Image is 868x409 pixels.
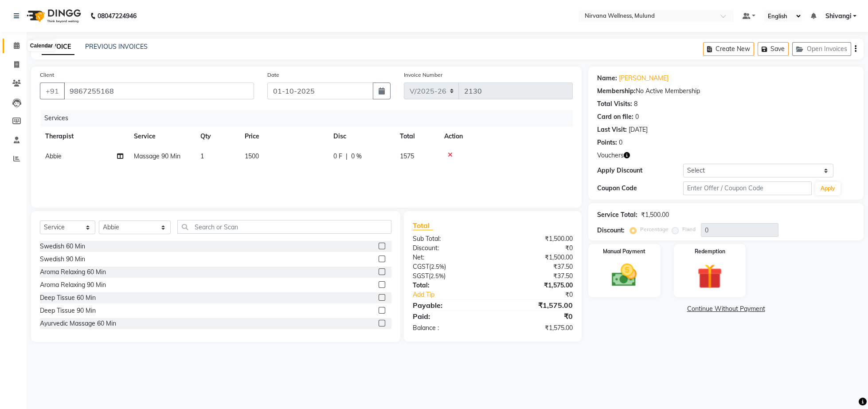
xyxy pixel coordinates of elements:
input: Search by Name/Mobile/Email/Code [64,83,254,99]
img: _gift.svg [689,261,730,292]
span: Abbie [45,152,62,160]
span: Total [413,221,433,230]
div: 0 [635,112,639,122]
div: ₹37.50 [493,262,579,271]
div: Services [41,110,579,126]
div: ₹1,575.00 [493,300,579,311]
span: 1575 [400,152,414,160]
div: Payable: [406,300,493,311]
img: _cash.svg [604,261,645,290]
span: | [346,152,348,161]
label: Date [267,71,279,79]
th: Qty [195,126,239,146]
span: 1 [200,152,204,160]
div: Sub Total: [406,234,493,244]
div: ₹0 [493,244,579,253]
img: logo [23,4,83,28]
div: ₹1,575.00 [493,281,579,290]
div: Paid: [406,311,493,322]
a: Add Tip [406,290,507,299]
label: Invoice Number [404,71,442,79]
div: ₹37.50 [493,271,579,281]
div: ( ) [406,262,493,271]
span: 0 % [351,152,362,161]
label: Fixed [682,225,696,233]
input: Search or Scan [177,220,391,234]
span: Massage 90 Min [134,152,180,160]
a: [PERSON_NAME] [619,74,669,83]
div: [DATE] [629,125,648,134]
div: Swedish 90 Min [40,255,85,264]
span: 2.5% [430,272,444,279]
button: Create New [703,42,754,56]
label: Redemption [695,248,725,256]
div: Net: [406,253,493,262]
label: Client [40,71,54,79]
span: Shivangi [825,12,851,21]
div: No Active Membership [597,87,855,96]
input: Enter Offer / Coupon Code [683,181,812,195]
a: PREVIOUS INVOICES [85,43,148,51]
label: Percentage [640,225,669,233]
div: ₹1,500.00 [493,234,579,244]
div: Discount: [597,226,625,235]
th: Disc [328,126,395,146]
span: SGST [413,272,429,280]
a: Continue Without Payment [590,304,862,314]
div: Ayurvedic Massage 60 Min [40,319,116,328]
div: Deep Tissue 60 Min [40,293,96,303]
label: Manual Payment [603,248,645,256]
div: Name: [597,74,617,83]
th: Total [395,126,439,146]
b: 08047224946 [98,4,137,28]
div: Swedish 60 Min [40,242,85,251]
div: Points: [597,138,617,147]
div: Aroma Relaxing 60 Min [40,267,106,277]
div: 0 [619,138,622,147]
button: Save [758,42,789,56]
div: Card on file: [597,112,633,122]
span: 2.5% [431,263,444,270]
div: Calendar [28,40,55,51]
span: 0 F [333,152,342,161]
div: Balance : [406,323,493,333]
div: Apply Discount [597,166,683,175]
th: Therapist [40,126,129,146]
div: Discount: [406,244,493,253]
div: Aroma Relaxing 90 Min [40,280,106,290]
div: Total: [406,281,493,290]
button: Apply [815,182,841,195]
span: 1500 [245,152,259,160]
div: ₹1,500.00 [641,210,669,220]
div: ₹0 [507,290,579,299]
div: ₹1,500.00 [493,253,579,262]
div: Last Visit: [597,125,627,134]
div: Deep Tissue 90 Min [40,306,96,315]
div: Membership: [597,87,636,96]
div: Service Total: [597,210,637,220]
span: Vouchers [597,151,624,160]
th: Price [239,126,328,146]
div: ( ) [406,271,493,281]
button: +91 [40,83,65,99]
div: 8 [634,99,637,109]
div: ₹0 [493,311,579,322]
th: Service [129,126,195,146]
th: Action [439,126,573,146]
div: Coupon Code [597,184,683,193]
div: Total Visits: [597,99,632,109]
span: CGST [413,263,429,271]
div: ₹1,575.00 [493,323,579,333]
button: Open Invoices [792,42,851,56]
